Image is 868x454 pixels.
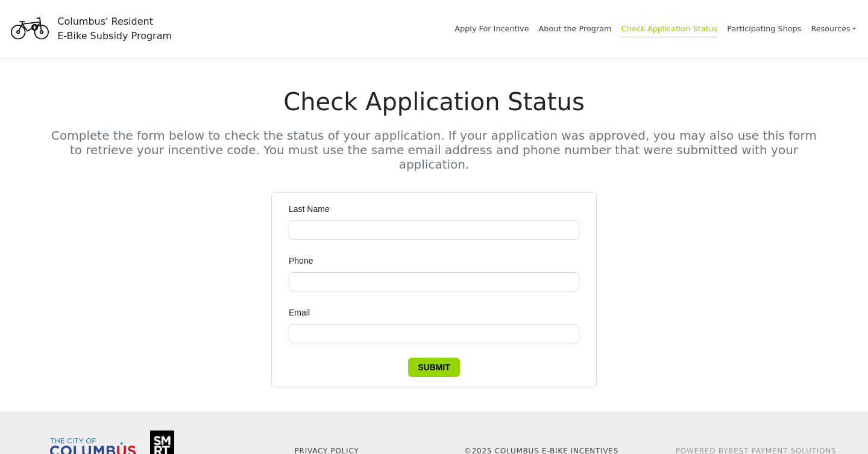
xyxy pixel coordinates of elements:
[7,8,52,50] img: Program logo
[418,361,450,374] span: Submit
[408,358,460,377] button: Submit
[454,24,529,33] a: Apply For Incentive
[811,18,856,39] a: Resources
[539,24,612,33] a: About the Program
[289,254,321,267] label: Phone
[727,24,801,33] a: Participating Shops
[51,128,817,172] h5: Complete the form below to check the status of your application. If your application was approved...
[289,306,318,319] label: Email
[621,24,718,37] a: Check Application Status
[289,202,338,216] label: Last Name
[289,272,579,291] input: Phone
[289,220,579,240] input: Last Name
[51,87,817,116] h1: Check Application Status
[57,14,172,43] div: Columbus' Resident E-Bike Subsidy Program
[289,324,579,343] input: Email
[7,21,172,36] a: Columbus' ResidentE-Bike Subsidy Program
